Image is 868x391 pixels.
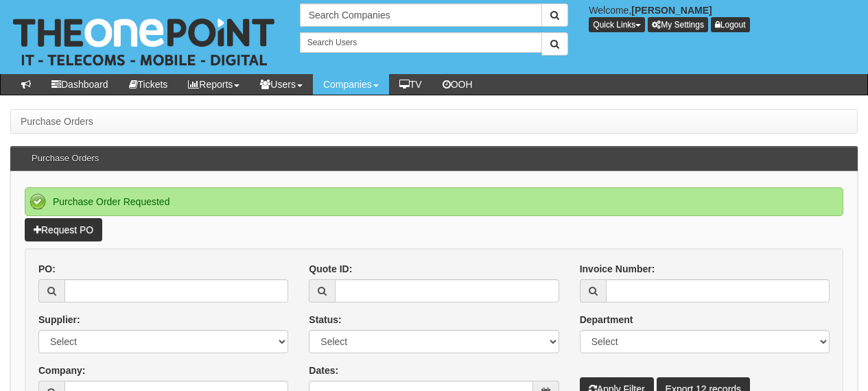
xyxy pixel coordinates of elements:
[21,115,93,128] li: Purchase Orders
[631,5,712,16] b: [PERSON_NAME]
[25,187,843,216] div: Purchase Order Requested
[309,262,352,276] label: Quote ID:
[389,74,432,95] a: TV
[309,364,338,377] label: Dates:
[711,17,750,32] a: Logout
[589,17,645,32] button: Quick Links
[38,364,85,377] label: Company:
[309,313,341,327] label: Status:
[38,313,80,327] label: Supplier:
[432,74,483,95] a: OOH
[300,32,543,53] input: Search Users
[25,218,102,241] a: Request PO
[578,3,868,32] div: Welcome,
[580,262,655,276] label: Invoice Number:
[41,74,119,95] a: Dashboard
[38,262,56,276] label: PO:
[250,74,313,95] a: Users
[300,3,543,27] input: Search Companies
[25,147,106,170] h3: Purchase Orders
[580,313,633,327] label: Department
[119,74,178,95] a: Tickets
[648,17,708,32] a: My Settings
[313,74,389,95] a: Companies
[178,74,250,95] a: Reports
